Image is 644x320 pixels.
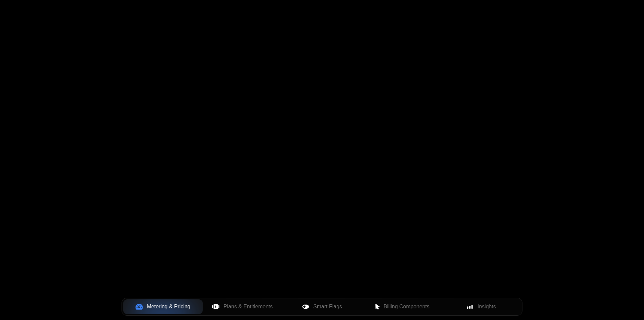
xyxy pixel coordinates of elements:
[282,299,362,314] button: Smart Flags
[223,303,273,311] span: Plans & Entitlements
[203,299,282,314] button: Plans & Entitlements
[313,303,342,311] span: Smart Flags
[384,303,430,311] span: Billing Components
[441,299,521,314] button: Insights
[478,303,496,311] span: Insights
[362,299,441,314] button: Billing Components
[123,299,203,314] button: Metering & Pricing
[147,303,190,311] span: Metering & Pricing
